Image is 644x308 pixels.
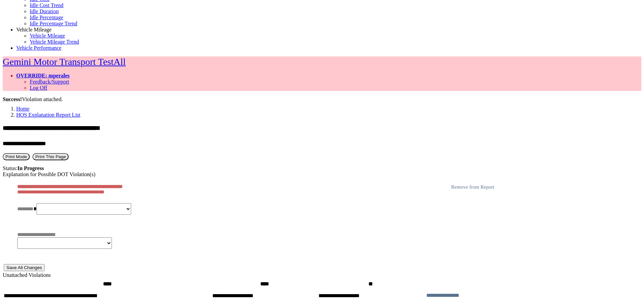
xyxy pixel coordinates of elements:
[16,112,80,118] a: HOS Explanation Report List
[30,33,65,39] a: Vehicle Mileage
[32,153,69,160] button: Print This Page
[3,96,22,102] b: Success!
[30,8,59,14] a: Idle Duration
[30,15,63,20] a: Idle Percentage
[16,106,29,112] a: Home
[3,165,641,171] div: Status:
[3,171,641,177] div: Explanation for Possible DOT Violation(s)
[30,85,47,91] a: Log Off
[16,73,70,78] a: OVERRIDE: mperales
[3,272,641,278] div: Unattached Violations
[18,165,44,171] strong: In Progress
[16,45,62,51] a: Vehicle Performance
[30,21,77,26] a: Idle Percentage Trend
[30,2,64,8] a: Idle Cost Trend
[16,27,51,32] a: Vehicle Mileage
[30,79,69,85] a: Feedback/Support
[449,184,496,190] button: Remove from Report
[3,96,641,102] div: Violation attached.
[3,56,126,67] a: Gemini Motor Transport TestAll
[3,153,30,160] button: Print Mode
[4,264,45,271] button: Save
[30,39,79,45] a: Vehicle Mileage Trend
